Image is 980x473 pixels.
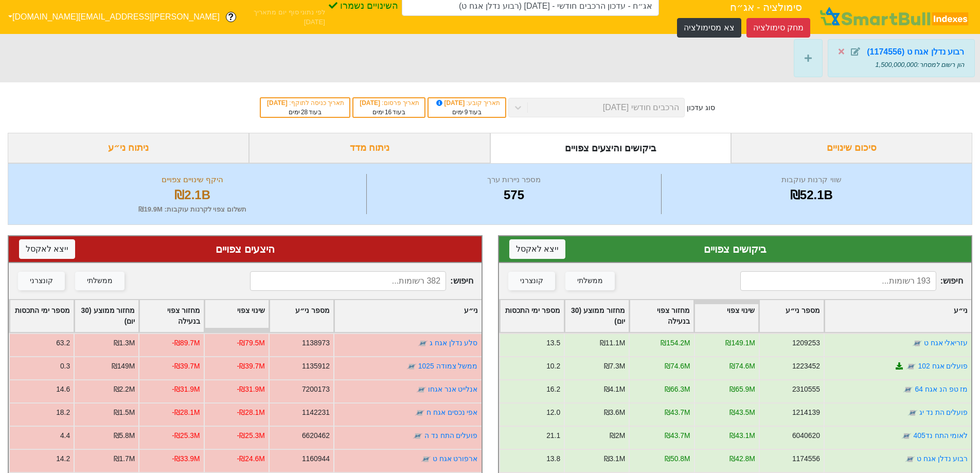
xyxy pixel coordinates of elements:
[250,271,446,291] input: 382 רשומות...
[546,407,560,418] div: 12.0
[334,300,481,332] div: Toggle SortBy
[875,61,964,68] span: הון רשום למסחר : 1,500,000,000
[302,338,330,348] div: 1138973
[903,384,913,395] img: tase link
[818,7,972,27] img: SmartBull
[10,300,74,332] div: Toggle SortBy
[56,407,70,418] div: 18.2
[577,275,603,287] div: ממשלתי
[114,338,135,348] div: ₪1.3M
[19,239,75,259] button: ייצא לאקסל
[114,407,135,418] div: ₪1.5M
[172,430,200,441] div: -₪25.3M
[664,361,690,372] div: ₪74.6M
[661,338,690,348] div: ₪154.2M
[266,108,344,117] div: בעוד ימים
[664,430,690,441] div: ₪43.7M
[60,361,70,372] div: 0.3
[75,272,124,290] button: ממשלתי
[433,454,478,463] a: ארפורט אגח ט
[428,385,478,393] a: אנלייט אנר אגחו
[172,384,200,395] div: -₪31.9M
[694,300,758,332] div: Toggle SortBy
[687,102,715,113] div: סוג עדכון
[430,339,478,347] a: סלע נדלן אגח ג
[418,362,478,370] a: ממשל צמודה 1025
[509,239,565,259] button: ייצא לאקסל
[369,174,658,186] div: מספר ניירות ערך
[434,98,500,108] div: תאריך קובע :
[729,361,755,372] div: ₪74.6M
[359,98,419,108] div: תאריך פרסום :
[56,338,70,348] div: 63.2
[603,453,625,464] div: ₪3.1M
[918,362,968,370] a: פועלים אגח 102
[610,430,625,441] div: ₪2M
[19,241,471,257] div: היצעים צפויים
[114,430,135,441] div: ₪5.8M
[792,453,819,464] div: 1174556
[729,453,755,464] div: ₪42.8M
[792,407,819,418] div: 1214139
[267,99,289,107] span: [DATE]
[901,431,912,441] img: tase link
[677,18,741,38] button: צא מסימולציה
[729,384,755,395] div: ₪65.9M
[418,338,428,348] img: tase link
[56,453,70,464] div: 14.2
[30,275,53,287] div: קונצרני
[172,453,200,464] div: -₪33.9M
[915,385,968,393] a: מז טפ הנ אגח 64
[546,430,560,441] div: 21.1
[114,453,135,464] div: ₪1.7M
[250,271,473,291] span: חיפוש :
[906,361,916,372] img: tase link
[385,109,391,116] span: 16
[792,430,819,441] div: 6040620
[302,407,330,418] div: 1142231
[172,338,200,348] div: -₪89.7M
[434,108,500,117] div: בעוד ימים
[369,186,658,204] div: 575
[172,407,200,418] div: -₪28.1M
[923,339,968,347] a: עזריאלי אגח ט
[18,272,65,290] button: קונצרני
[603,407,625,418] div: ₪3.6M
[228,10,234,24] span: ?
[740,271,963,291] span: חיפוש :
[907,408,917,418] img: tase link
[237,361,265,372] div: -₪39.7M
[21,174,364,186] div: היקף שינויים צפויים
[546,338,560,348] div: 13.5
[599,338,625,348] div: ₪11.1M
[359,108,419,117] div: בעוד ימים
[415,408,425,418] img: tase link
[916,454,968,463] a: רבוע נדלן אגח ט
[266,98,344,108] div: תאריך כניסה לתוקף :
[919,408,968,416] a: פועלים הת נד יג
[172,361,200,372] div: -₪39.7M
[421,454,431,464] img: tase link
[664,407,690,418] div: ₪43.7M
[792,338,819,348] div: 1209253
[205,300,269,332] div: Toggle SortBy
[520,275,543,287] div: קונצרני
[242,7,325,27] span: לפי נתוני סוף יום מתאריך [DATE]
[21,186,364,204] div: ₪2.1B
[509,241,961,257] div: ביקושים צפויים
[759,300,823,332] div: Toggle SortBy
[725,338,755,348] div: ₪149.1M
[424,431,478,440] a: פועלים התח נד ה
[913,431,968,440] a: לאומי התח נד405
[302,384,330,395] div: 7200173
[603,384,625,395] div: ₪4.1M
[729,430,755,441] div: ₪43.1M
[360,99,382,107] span: [DATE]
[664,174,959,186] div: שווי קרנות עוקבות
[565,272,615,290] button: ממשלתי
[56,384,70,395] div: 14.6
[630,300,693,332] div: Toggle SortBy
[664,186,959,204] div: ₪52.1B
[546,384,560,395] div: 16.2
[603,361,625,372] div: ₪7.3M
